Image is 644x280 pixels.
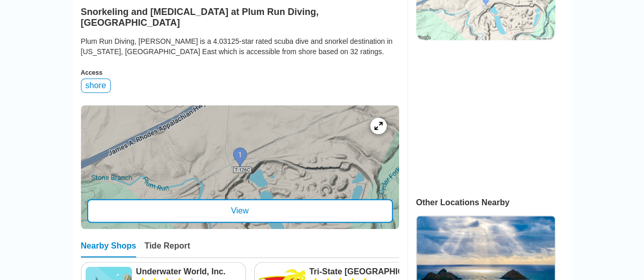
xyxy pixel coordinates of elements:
[87,199,393,223] div: View
[416,51,554,179] iframe: Advertisement
[309,267,415,277] a: Tri-State [GEOGRAPHIC_DATA]
[81,36,399,57] div: Plum Run Diving, [PERSON_NAME] is a 4.03125-star rated scuba dive and snorkel destination in [US_...
[144,241,190,257] div: Tide Report
[81,1,399,28] h2: Snorkeling and [MEDICAL_DATA] at Plum Run Diving, [GEOGRAPHIC_DATA]
[81,105,399,229] a: entry mapView
[136,267,241,277] a: Underwater World, Inc.
[416,198,572,207] div: Other Locations Nearby
[81,241,137,257] div: Nearby Shops
[81,78,111,93] div: shore
[81,69,399,76] div: Access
